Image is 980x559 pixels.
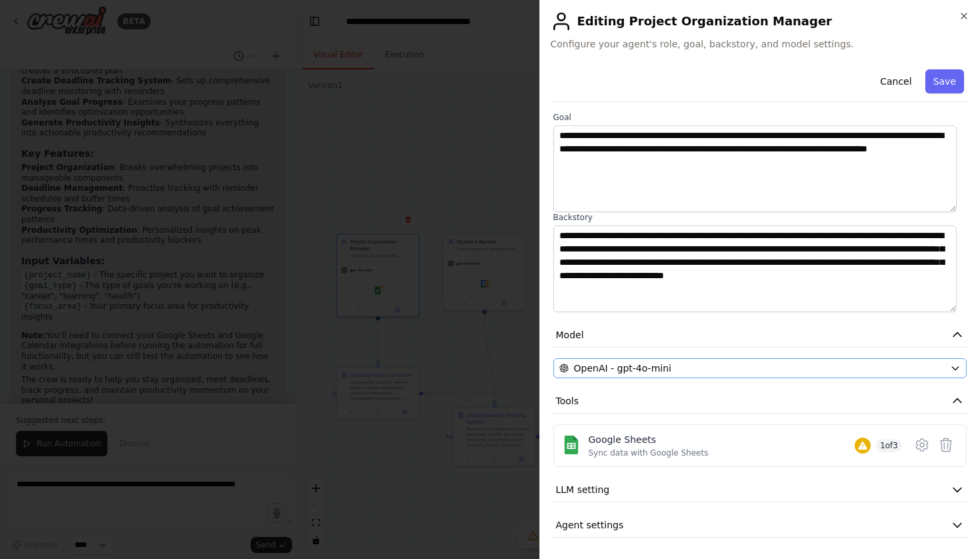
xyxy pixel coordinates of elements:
[589,448,709,458] div: Sync data with Google Sheets
[551,323,970,348] button: Model
[589,433,709,446] div: Google Sheets
[556,518,624,532] span: Agent settings
[562,436,581,454] img: Google Sheets
[551,37,970,51] span: Configure your agent's role, goal, backstory, and model settings.
[551,478,970,502] button: LLM setting
[553,212,967,223] label: Backstory
[925,69,964,93] button: Save
[551,513,970,538] button: Agent settings
[910,433,934,457] button: Configure tool
[556,394,579,408] span: Tools
[876,439,902,452] span: 1 of 3
[556,328,584,342] span: Model
[934,433,958,457] button: Delete tool
[551,11,970,32] h2: Editing Project Organization Manager
[574,362,671,375] span: OpenAI - gpt-4o-mini
[556,483,610,496] span: LLM setting
[553,112,967,123] label: Goal
[551,389,970,414] button: Tools
[553,358,967,378] button: OpenAI - gpt-4o-mini
[872,69,919,93] button: Cancel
